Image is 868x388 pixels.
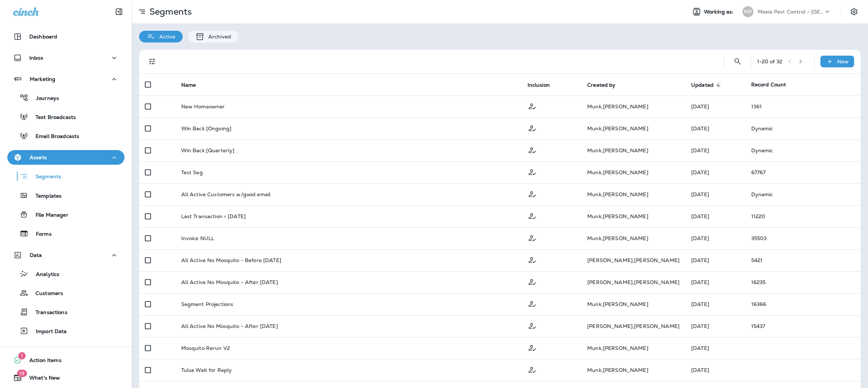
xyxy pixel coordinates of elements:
[581,161,685,183] td: Munk , [PERSON_NAME]
[7,285,124,301] button: Customers
[7,90,124,105] button: Journeys
[528,300,537,307] span: Customer Only
[181,126,232,131] p: Win Back [Ongoing]
[685,271,745,293] td: [DATE]
[528,322,537,329] span: Customer Only
[685,205,745,227] td: [DATE]
[685,227,745,249] td: [DATE]
[30,76,55,82] p: Marketing
[581,293,685,315] td: Munk , [PERSON_NAME]
[581,96,685,117] td: Munk , [PERSON_NAME]
[685,139,745,161] td: [DATE]
[7,226,124,241] button: Forms
[837,59,849,64] p: New
[745,139,861,161] td: Dynamic
[745,96,861,117] td: 1361
[581,315,685,337] td: [PERSON_NAME] , [PERSON_NAME]
[581,227,685,249] td: Munk , [PERSON_NAME]
[581,183,685,205] td: Munk , [PERSON_NAME]
[745,315,861,337] td: 15437
[30,154,47,160] p: Assets
[181,279,278,285] p: All Active No Mosquito - After [DATE]
[581,337,685,359] td: Munk , [PERSON_NAME]
[7,150,124,165] button: Assets
[587,82,615,88] span: Created by
[7,128,124,143] button: Email Broadcasts
[29,231,52,238] p: Forms
[745,117,861,139] td: Dynamic
[742,6,753,17] div: MP
[685,249,745,271] td: [DATE]
[528,82,550,88] span: Inclusion
[730,54,745,69] button: Search Segments
[685,117,745,139] td: [DATE]
[28,174,61,181] p: Segments
[181,301,234,307] p: Segment Projections
[528,168,537,175] span: Customer Only
[29,34,57,40] p: Dashboard
[22,357,62,366] span: Action Items
[757,59,782,64] div: 1 - 20 of 32
[29,55,43,61] p: Inbox
[7,72,124,86] button: Marketing
[587,82,625,88] span: Created by
[22,375,60,384] span: What's New
[7,266,124,281] button: Analytics
[581,117,685,139] td: Munk , [PERSON_NAME]
[685,337,745,359] td: [DATE]
[7,304,124,320] button: Transactions
[205,34,231,40] p: Archived
[847,5,861,18] button: Settings
[528,124,537,131] span: Customer Only
[146,6,192,17] p: Segments
[745,205,861,227] td: 11220
[685,293,745,315] td: [DATE]
[181,345,230,351] p: Mosquito Rerun V2
[181,213,246,219] p: Last Transaction < [DATE]
[581,205,685,227] td: Munk , [PERSON_NAME]
[685,183,745,205] td: [DATE]
[528,190,537,197] span: Customer Only
[528,82,559,88] span: Inclusion
[181,82,196,88] span: Name
[30,252,42,258] p: Data
[758,9,824,15] p: Moxie Pest Control - [GEOGRAPHIC_DATA]
[28,309,67,316] p: Transactions
[528,234,537,241] span: Customer Only
[685,359,745,381] td: [DATE]
[528,212,537,219] span: Customer Only
[109,4,129,19] button: Collapse Sidebar
[29,95,59,102] p: Journeys
[685,96,745,117] td: [DATE]
[7,109,124,124] button: Text Broadcasts
[28,290,63,297] p: Customers
[28,212,68,219] p: File Manager
[7,207,124,222] button: File Manager
[7,370,124,385] button: 19What's New
[685,315,745,337] td: [DATE]
[181,82,206,88] span: Name
[704,9,735,15] span: Working as:
[28,193,62,200] p: Templates
[7,188,124,203] button: Templates
[751,81,786,88] span: Record Count
[745,249,861,271] td: 5421
[28,133,79,140] p: Email Broadcasts
[528,256,537,263] span: Customer Only
[181,191,271,197] p: All Active Customers w/good email
[18,352,26,359] span: 1
[745,227,861,249] td: 35503
[581,139,685,161] td: Munk , [PERSON_NAME]
[7,323,124,339] button: Import Data
[745,293,861,315] td: 16366
[528,366,537,373] span: Customer Only
[745,183,861,205] td: Dynamic
[691,82,723,88] span: Updated
[691,82,714,88] span: Updated
[181,148,235,153] p: Win Back [Quarterly]
[528,278,537,285] span: Customer Only
[7,353,124,368] button: 1Action Items
[745,161,861,183] td: 67767
[581,271,685,293] td: [PERSON_NAME] , [PERSON_NAME]
[528,146,537,153] span: Customer Only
